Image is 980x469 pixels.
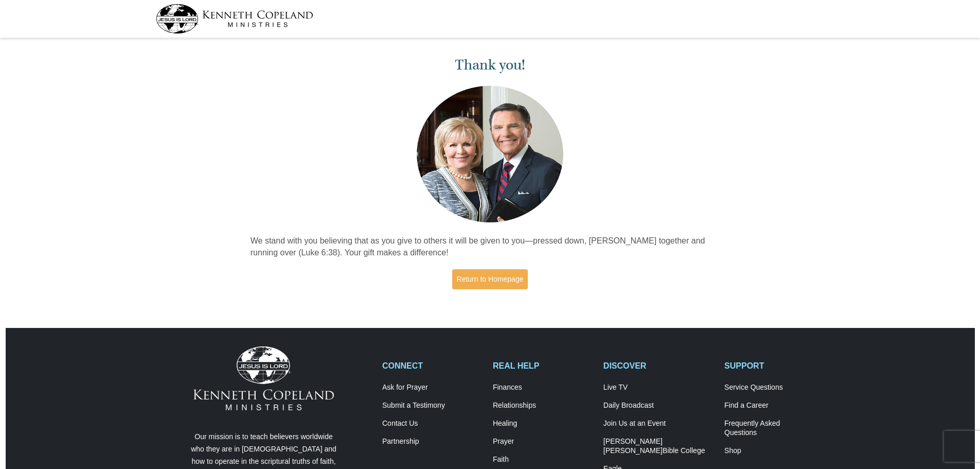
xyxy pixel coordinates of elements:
[452,269,528,289] a: Return to Homepage
[724,383,824,392] a: Service Questions
[663,446,705,455] span: Bible College
[724,446,824,456] a: Shop
[493,437,593,446] a: Prayer
[724,401,824,410] a: Find a Career
[724,419,824,438] a: Frequently AskedQuestions
[603,361,714,371] h2: DISCOVER
[603,383,714,392] a: Live TV
[603,437,714,456] a: [PERSON_NAME] [PERSON_NAME]Bible College
[382,401,482,410] a: Submit a Testimony
[382,361,482,371] h2: CONNECT
[603,401,714,410] a: Daily Broadcast
[414,83,566,225] img: Kenneth and Gloria
[724,361,824,371] h2: SUPPORT
[382,437,482,446] a: Partnership
[156,4,313,33] img: kcm-header-logo.svg
[193,346,334,410] img: Kenneth Copeland Ministries
[493,361,593,371] h2: REAL HELP
[382,419,482,428] a: Contact Us
[603,419,714,428] a: Join Us at an Event
[251,57,730,74] h1: Thank you!
[493,401,593,410] a: Relationships
[382,383,482,392] a: Ask for Prayer
[493,455,593,464] a: Faith
[493,419,593,428] a: Healing
[251,235,730,259] p: We stand with you believing that as you give to others it will be given to you—pressed down, [PER...
[493,383,593,392] a: Finances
